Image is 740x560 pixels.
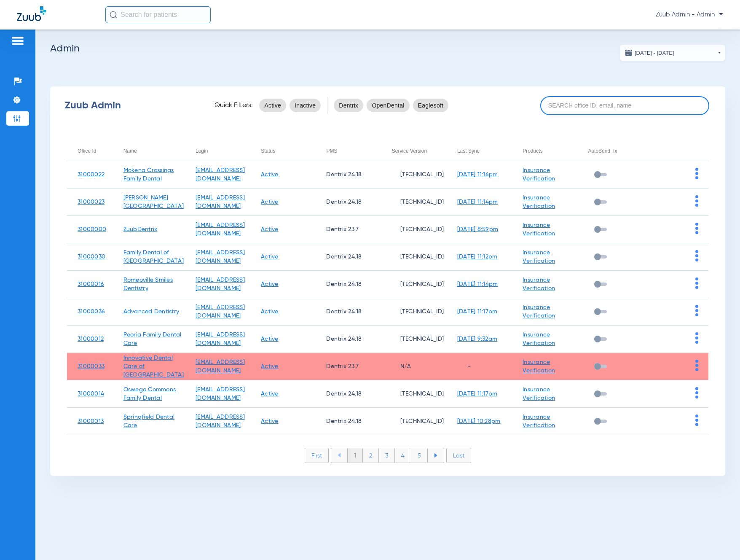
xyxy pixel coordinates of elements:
img: arrow-left-blue.svg [338,453,341,458]
img: group-dot-blue.svg [695,332,698,344]
img: group-dot-blue.svg [695,387,698,398]
div: Last Sync [457,146,480,156]
a: [PERSON_NAME][GEOGRAPHIC_DATA] [123,195,184,209]
td: N/A [381,353,447,380]
li: 1 [347,448,363,463]
mat-chip-listbox: status-filters [259,97,321,114]
a: [EMAIL_ADDRESS][DOMAIN_NAME] [196,414,245,428]
input: SEARCH office ID, email, name [540,96,709,115]
a: [DATE] 8:59pm [457,226,498,232]
a: Insurance Verification [523,195,555,209]
div: Zuub Admin [65,101,200,110]
a: [DATE] 11:16pm [457,172,498,178]
td: Dentrix 24.18 [316,298,381,326]
span: OpenDental [372,101,404,110]
td: [TECHNICAL_ID] [381,271,447,298]
img: group-dot-blue.svg [695,277,698,289]
div: Login [196,146,250,156]
div: Last Sync [457,146,512,156]
div: Status [261,146,275,156]
a: [EMAIL_ADDRESS][DOMAIN_NAME] [196,387,245,401]
div: Service Version [392,146,427,156]
a: Family Dental of [GEOGRAPHIC_DATA] [123,250,184,264]
a: [EMAIL_ADDRESS][DOMAIN_NAME] [196,222,245,237]
td: [TECHNICAL_ID] [381,380,447,408]
a: [DATE] 11:12pm [457,254,498,260]
a: 31000014 [78,391,104,397]
td: [TECHNICAL_ID] [381,298,447,326]
span: - [457,363,471,369]
div: AutoSend Tx [588,146,643,156]
td: [TECHNICAL_ID] [381,243,447,271]
a: [DATE] 11:14pm [457,199,498,205]
a: [EMAIL_ADDRESS][DOMAIN_NAME] [196,332,245,346]
td: [TECHNICAL_ID] [381,161,447,188]
a: 31000036 [78,309,105,315]
a: Springfield Dental Care [123,414,175,428]
li: 2 [363,448,379,463]
td: Dentrix 24.18 [316,161,381,188]
img: group-dot-blue.svg [695,168,698,179]
a: Active [261,336,279,342]
td: [TECHNICAL_ID] [381,326,447,353]
img: Search Icon [110,11,117,19]
mat-chip-listbox: pms-filters [334,97,448,114]
td: [TECHNICAL_ID] [381,188,447,216]
td: Dentrix 23.7 [316,216,381,243]
a: [EMAIL_ADDRESS][DOMAIN_NAME] [196,277,245,291]
td: [TECHNICAL_ID] [381,216,447,243]
a: Active [261,281,279,287]
a: Active [261,226,279,232]
div: Name [123,146,185,156]
a: [EMAIL_ADDRESS][DOMAIN_NAME] [196,167,245,182]
div: Products [523,146,577,156]
a: 31000012 [78,336,104,342]
div: Products [523,146,542,156]
h2: Admin [50,44,725,53]
a: 31000016 [78,281,104,287]
td: Dentrix 23.7 [316,353,381,380]
a: Romeoville Smiles Dentistry [123,277,173,291]
img: Zuub Logo [17,6,46,21]
div: PMS [326,146,337,156]
td: Dentrix 24.18 [316,188,381,216]
img: group-dot-blue.svg [695,223,698,234]
span: Active [264,101,281,110]
a: ZuubDentrix [123,226,158,232]
a: [EMAIL_ADDRESS][DOMAIN_NAME] [196,359,245,374]
a: Insurance Verification [523,277,555,291]
td: Dentrix 24.18 [316,408,381,435]
a: Active [261,199,279,205]
img: date.svg [625,48,633,57]
div: Login [196,146,208,156]
div: Name [123,146,137,156]
img: arrow-right-blue.svg [434,453,437,458]
button: [DATE] - [DATE] [620,44,725,61]
img: group-dot-blue.svg [695,305,698,316]
a: [DATE] 11:14pm [457,281,498,287]
a: Peoria Family Dental Care [123,332,182,346]
a: Active [261,363,279,369]
a: [DATE] 10:28pm [457,418,501,424]
a: Active [261,418,279,424]
a: Active [261,309,279,315]
a: Mokena Crossings Family Dental [123,167,174,182]
a: [DATE] 9:32am [457,336,497,342]
a: Insurance Verification [523,332,555,346]
a: Active [261,254,279,260]
span: Zuub Admin - Admin [656,11,723,19]
a: 31000023 [78,199,105,205]
a: [EMAIL_ADDRESS][DOMAIN_NAME] [196,304,245,319]
div: Status [261,146,316,156]
li: 4 [395,448,411,463]
div: Office Id [78,146,113,156]
td: Dentrix 24.18 [316,271,381,298]
span: Eaglesoft [418,101,444,110]
a: [DATE] 11:17pm [457,391,498,397]
li: Last [446,448,471,463]
a: Innovative Dental Care of [GEOGRAPHIC_DATA] [123,355,184,378]
a: 31000022 [78,172,105,178]
div: AutoSend Tx [588,146,617,156]
a: Insurance Verification [523,167,555,182]
a: [EMAIL_ADDRESS][DOMAIN_NAME] [196,250,245,264]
